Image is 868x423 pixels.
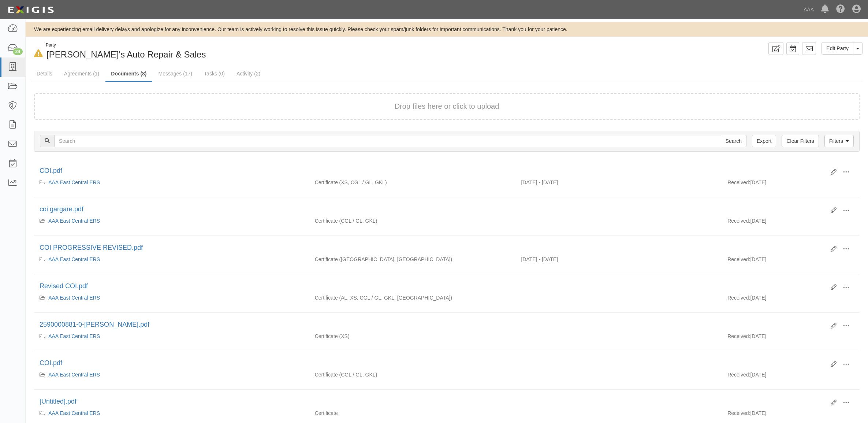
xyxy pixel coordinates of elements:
[40,217,304,225] div: AAA East Central ERS
[40,166,825,176] div: COI.pdf
[46,42,206,48] div: Party
[836,5,845,14] i: Help Center - Complianz
[40,397,825,407] div: [Untitled].pdf
[309,409,516,417] div: Certificate
[40,294,304,301] div: AAA East Central ERS
[40,256,304,263] div: AAA East Central ERS
[40,179,304,186] div: AAA East Central ERS
[48,179,100,185] a: AAA East Central ERS
[40,333,304,340] div: AAA East Central ERS
[5,3,56,16] img: logo-5460c22ac91f19d4615b14bd174203de0afe785f0fc80cf4dbbc73dc1793850b.png
[722,371,860,382] div: [DATE]
[800,2,817,17] a: AAA
[515,371,722,371] div: Effective - Expiration
[722,256,860,267] div: [DATE]
[48,372,100,378] a: AAA East Central ERS
[48,333,100,339] a: AAA East Central ERS
[309,333,516,340] div: Excess/Umbrella Liability
[48,295,100,301] a: AAA East Central ERS
[105,66,152,82] a: Documents (8)
[309,217,516,225] div: Commercial General Liability / Garage Liability Garage Keepers Liability
[48,256,100,262] a: AAA East Central ERS
[822,42,853,55] a: Edit Party
[722,294,860,305] div: [DATE]
[395,101,499,112] button: Drop files here or click to upload
[40,320,825,330] div: 2590000881-0-Mikes_Auto_Repair_Sa.pdf
[752,135,776,147] a: Export
[48,410,100,416] a: AAA East Central ERS
[309,371,516,378] div: Commercial General Liability / Garage Liability Garage Keepers Liability
[34,50,43,57] i: In Default since 08/15/2025
[727,333,750,340] p: Received:
[26,26,868,33] div: We are experiencing email delivery delays and apologize for any inconvenience. Our team is active...
[309,179,516,186] div: Excess/Umbrella Liability Commercial General Liability / Garage Liability Garage Keepers Liability
[153,66,198,81] a: Messages (17)
[13,48,23,55] div: 24
[31,66,58,81] a: Details
[727,371,750,378] p: Received:
[727,179,750,186] p: Received:
[48,218,100,224] a: AAA East Central ERS
[46,49,206,59] span: [PERSON_NAME]'s Auto Repair & Sales
[727,409,750,417] p: Received:
[40,244,143,251] a: COI PROGRESSIVE REVISED.pdf
[40,409,304,417] div: AAA East Central ERS
[40,321,149,328] a: 2590000881-0-[PERSON_NAME].pdf
[40,371,304,378] div: AAA East Central ERS
[40,205,83,213] a: coi gargare.pdf
[722,217,860,228] div: [DATE]
[727,217,750,225] p: Received:
[40,167,62,174] a: COI.pdf
[727,294,750,301] p: Received:
[231,66,266,81] a: Activity (2)
[54,135,721,147] input: Search
[59,66,105,81] a: Agreements (1)
[515,179,722,186] div: Effective 08/01/2024 - Expiration 08/01/2025
[40,243,825,253] div: COI PROGRESSIVE REVISED.pdf
[40,359,62,367] a: COI.pdf
[722,333,860,344] div: [DATE]
[40,205,825,214] div: coi gargare.pdf
[309,256,516,263] div: Auto Liability On-Hook
[309,294,516,301] div: Auto Liability Excess/Umbrella Liability Commercial General Liability / Garage Liability Garage K...
[722,409,860,420] div: [DATE]
[721,135,746,147] input: Search
[515,256,722,263] div: Effective 08/01/2024 - Expiration 08/01/2025
[31,42,442,61] div: Mike's Auto Repair & Sales
[40,282,825,291] div: Revised COI.pdf
[722,179,860,190] div: [DATE]
[40,398,77,405] a: [Untitled].pdf
[782,135,819,147] a: Clear Filters
[40,282,88,290] a: Revised COI.pdf
[40,359,825,368] div: COI.pdf
[198,66,230,81] a: Tasks (0)
[727,256,750,263] p: Received:
[824,135,854,147] a: Filters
